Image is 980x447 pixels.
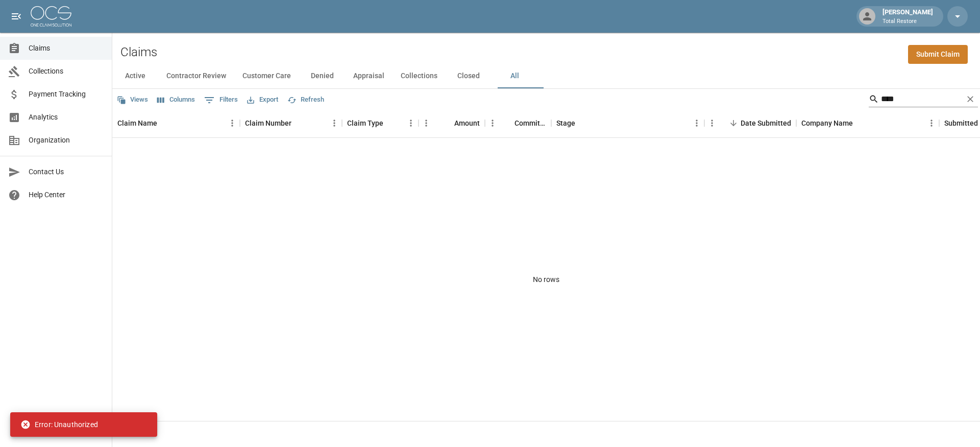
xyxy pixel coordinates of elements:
[485,109,551,137] div: Committed Amount
[202,92,240,108] button: Show filters
[704,109,796,137] div: Date Submitted
[244,92,281,108] button: Export
[291,116,306,130] button: Sort
[327,115,342,131] button: Menu
[908,45,968,64] a: Submit Claim
[345,64,393,88] button: Appraisal
[112,138,980,421] div: No rows
[741,109,791,137] div: Date Submitted
[29,89,104,100] span: Payment Tracking
[446,64,492,88] button: Closed
[112,64,158,88] button: Active
[704,115,720,131] button: Menu
[285,92,327,108] button: Refresh
[112,64,980,88] div: dynamic tabs
[158,64,234,88] button: Contractor Review
[393,64,446,88] button: Collections
[689,115,704,131] button: Menu
[157,116,171,130] button: Sort
[29,43,104,54] span: Claims
[155,92,198,108] button: Select columns
[883,17,933,26] p: Total Restore
[869,91,978,109] div: Search
[347,109,383,137] div: Claim Type
[383,116,398,130] button: Sort
[225,115,240,131] button: Menu
[726,116,741,130] button: Sort
[454,109,480,137] div: Amount
[575,116,590,130] button: Sort
[924,115,939,131] button: Menu
[403,115,419,131] button: Menu
[29,112,104,123] span: Analytics
[29,66,104,77] span: Collections
[114,92,151,108] button: Views
[419,115,434,131] button: Menu
[112,109,240,137] div: Claim Name
[29,135,104,146] span: Organization
[31,6,71,27] img: ocs-logo-white-transparent.png
[299,64,345,88] button: Denied
[245,109,291,137] div: Claim Number
[29,190,104,200] span: Help Center
[485,115,500,131] button: Menu
[853,116,867,130] button: Sort
[801,109,853,137] div: Company Name
[20,415,98,434] div: Error: Unauthorized
[514,109,546,137] div: Committed Amount
[240,109,342,137] div: Claim Number
[551,109,704,137] div: Stage
[796,109,939,137] div: Company Name
[120,45,157,60] h2: Claims
[878,7,937,26] div: [PERSON_NAME]
[556,109,575,137] div: Stage
[6,6,27,27] button: open drawer
[342,109,419,137] div: Claim Type
[440,116,454,130] button: Sort
[117,109,157,137] div: Claim Name
[419,109,485,137] div: Amount
[29,167,104,177] span: Contact Us
[492,64,537,88] button: All
[234,64,299,88] button: Customer Care
[963,91,978,107] button: Clear
[500,116,514,130] button: Sort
